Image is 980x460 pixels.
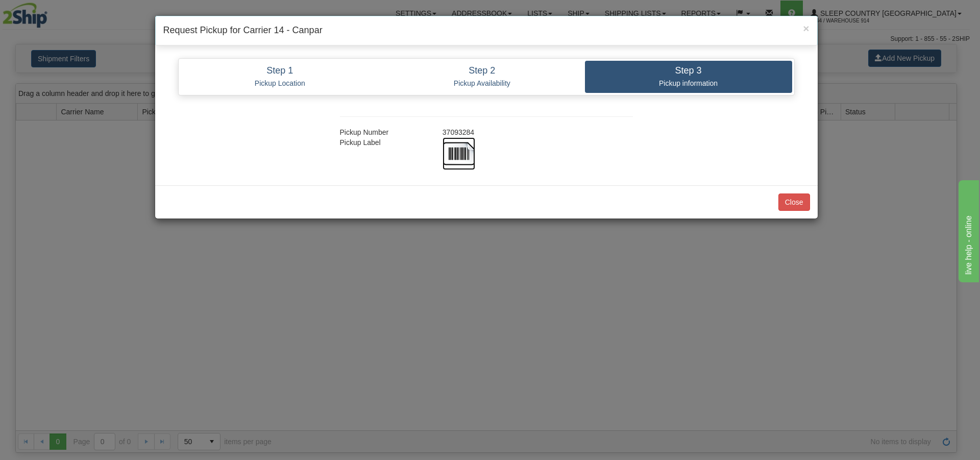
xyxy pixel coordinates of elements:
[188,79,372,88] p: Pickup Location
[163,24,810,37] h4: Request Pickup for Carrier 14 - Canpar
[188,66,372,76] h4: Step 1
[593,66,785,76] h4: Step 3
[181,61,380,93] a: Step 1 Pickup Location
[8,6,94,18] div: live help - online
[443,137,475,170] img: barcode.jpg
[957,178,979,282] iframe: chat widget
[435,127,641,137] div: 37093284
[585,61,792,93] a: Step 3 Pickup information
[803,23,809,34] button: Close
[332,127,435,137] div: Pickup Number
[803,22,809,34] span: ×
[379,61,585,93] a: Step 2 Pickup Availability
[332,137,435,148] div: Pickup Label
[387,79,577,88] p: Pickup Availability
[778,193,810,211] button: Close
[593,79,785,88] p: Pickup information
[387,66,577,76] h4: Step 2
